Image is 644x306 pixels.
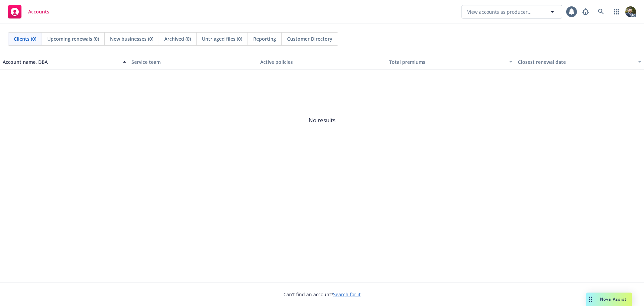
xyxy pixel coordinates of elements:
div: Closest renewal date [518,58,634,65]
span: Untriaged files (0) [202,35,242,42]
span: Can't find an account? [283,291,361,298]
a: Report a Bug [579,5,592,18]
div: Service team [131,58,255,65]
span: New businesses (0) [110,35,153,42]
div: Total premiums [389,58,505,65]
div: Drag to move [586,293,595,306]
div: Active policies [260,58,384,65]
span: Archived (0) [164,35,191,42]
span: Accounts [28,9,49,14]
a: Search for it [333,291,361,298]
span: Reporting [253,35,276,42]
span: Customer Directory [287,35,332,42]
button: Active policies [258,54,386,70]
span: Upcoming renewals (0) [47,35,99,42]
span: Nova Assist [600,296,627,302]
a: Accounts [5,2,52,21]
div: Account name, DBA [3,58,119,65]
span: View accounts as producer... [467,8,532,15]
a: Switch app [610,5,623,18]
span: Clients (0) [14,35,36,42]
button: View accounts as producer... [462,5,562,18]
img: photo [625,6,636,17]
button: Nova Assist [586,293,632,306]
button: Closest renewal date [515,54,644,70]
a: Search [594,5,608,18]
button: Service team [129,54,258,70]
button: Total premiums [386,54,515,70]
